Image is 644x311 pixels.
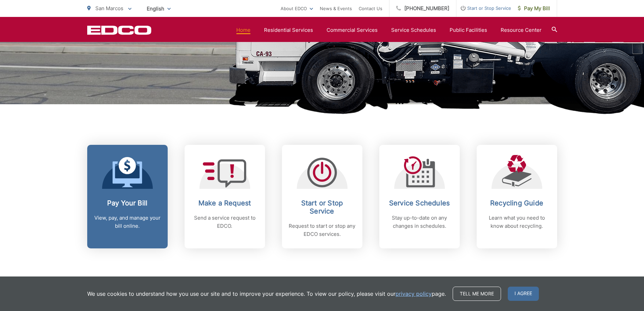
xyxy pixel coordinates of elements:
a: privacy policy [396,290,432,298]
a: Pay Your Bill View, pay, and manage your bill online. [87,145,168,248]
a: Tell me more [453,287,501,301]
p: Send a service request to EDCO. [191,214,258,230]
a: About EDCO [281,4,313,13]
a: Make a Request Send a service request to EDCO. [185,145,265,248]
a: Service Schedules [391,26,436,34]
a: Residential Services [264,26,313,34]
a: EDCD logo. Return to the homepage. [87,25,151,35]
a: Home [236,26,251,34]
h2: Start or Stop Service [289,199,356,215]
span: San Marcos [95,5,123,12]
span: English [142,3,176,15]
a: Contact Us [359,4,382,13]
p: Stay up-to-date on any changes in schedules. [386,214,453,230]
a: News & Events [320,4,352,13]
p: Request to start or stop any EDCO services. [289,222,356,238]
a: Service Schedules Stay up-to-date on any changes in schedules. [379,145,460,248]
h2: Recycling Guide [483,199,550,207]
a: Recycling Guide Learn what you need to know about recycling. [477,145,557,248]
p: We use cookies to understand how you use our site and to improve your experience. To view our pol... [87,290,446,298]
h2: Service Schedules [386,199,453,207]
span: Pay My Bill [518,4,550,13]
a: Public Facilities [450,26,487,34]
a: Commercial Services [327,26,378,34]
p: View, pay, and manage your bill online. [94,214,161,230]
h2: Make a Request [191,199,258,207]
p: Learn what you need to know about recycling. [483,214,550,230]
h2: Pay Your Bill [94,199,161,207]
span: I agree [508,287,539,301]
a: Resource Center [501,26,542,34]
